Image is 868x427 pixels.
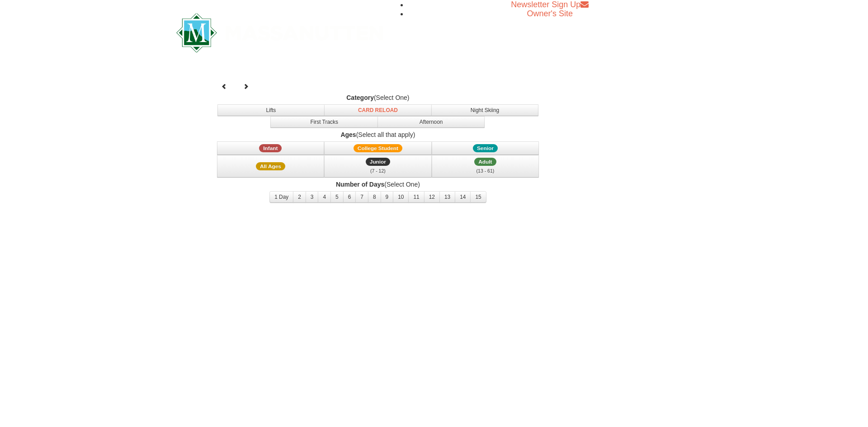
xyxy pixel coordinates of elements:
[432,141,539,155] button: Senior
[439,191,455,203] button: 13
[324,141,432,155] button: College Student
[377,116,485,128] button: Afternoon
[431,104,539,116] button: Night Skiing
[324,155,432,178] button: Junior (7 - 12)
[470,191,486,203] button: 15
[293,191,306,203] button: 2
[176,13,383,52] img: Massanutten Resort Logo
[217,141,325,155] button: Infant
[215,180,541,189] label: (Select One)
[355,191,368,203] button: 7
[474,158,496,166] span: Adult
[215,93,541,102] label: (Select One)
[330,191,344,203] button: 5
[270,116,378,128] button: First Tracks
[354,144,402,152] span: College Student
[393,191,409,203] button: 10
[527,9,573,18] a: Owner's Site
[306,191,319,203] button: 3
[438,166,533,175] div: (13 - 61)
[330,166,426,175] div: (7 - 12)
[343,191,356,203] button: 6
[324,104,432,116] button: Card Reload
[408,191,424,203] button: 11
[318,191,331,203] button: 4
[366,158,390,166] span: Junior
[259,144,282,152] span: Infant
[346,94,374,101] strong: Category
[336,181,384,188] strong: Number of Days
[368,191,381,203] button: 8
[455,191,471,203] button: 14
[256,162,285,170] span: All Ages
[215,130,541,139] label: (Select all that apply)
[269,191,293,203] button: 1 Day
[217,104,325,116] button: Lifts
[176,21,383,42] a: Massanutten Resort
[424,191,440,203] button: 12
[473,144,498,152] span: Senior
[340,131,356,138] strong: Ages
[381,191,394,203] button: 9
[432,155,539,178] button: Adult (13 - 61)
[217,155,325,178] button: All Ages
